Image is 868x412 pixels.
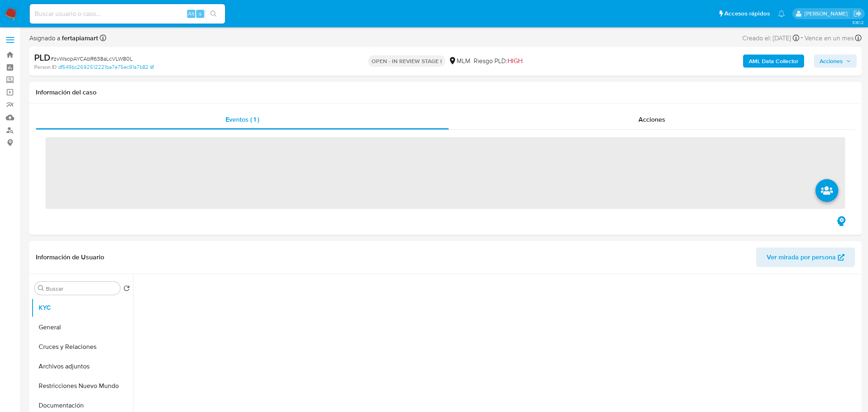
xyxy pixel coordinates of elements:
[36,253,104,261] h1: Información de Usuario
[31,337,133,357] button: Cruces y Relaciones
[853,9,862,18] a: Salir
[767,248,836,267] span: Ver mirada por persona
[29,34,98,43] span: Asignado a
[778,10,785,17] a: Notificaciones
[188,10,195,18] span: Alt
[448,57,470,66] div: MLM
[368,55,445,67] p: OPEN - IN REVIEW STAGE I
[801,33,803,44] span: -
[742,33,799,44] div: Creado el: [DATE]
[225,115,259,124] span: Eventos ( 1 )
[60,33,98,43] b: fertapiamart
[58,64,154,71] a: df549bc2692512221ba7e75ec91a7b82
[638,115,665,124] span: Acciones
[30,9,225,19] input: Buscar usuario o caso...
[474,57,523,66] span: Riesgo PLD:
[756,248,855,267] button: Ver mirada por persona
[805,10,851,18] p: fernando.ftapiamartinez@mercadolibre.com.mx
[31,376,133,396] button: Restricciones Nuevo Mundo
[749,55,798,68] b: AML Data Collector
[46,285,117,292] input: Buscar
[805,34,854,43] span: Vence en un mes
[743,55,804,68] button: AML Data Collector
[205,8,222,20] button: search-icon
[38,285,44,291] button: Buscar
[724,9,770,18] span: Accesos rápidos
[34,64,57,71] b: Person ID
[31,357,133,376] button: Archivos adjuntos
[31,298,133,318] button: KYC
[123,285,130,294] button: Volver al orden por defecto
[34,51,50,64] b: PLD
[31,318,133,337] button: General
[46,137,845,209] span: ‌
[820,55,843,68] span: Acciones
[36,88,855,96] h1: Información del caso
[199,10,201,18] span: s
[50,55,133,63] span: # zvWsopAYCAbR638aLcVLW80L
[814,55,857,68] button: Acciones
[507,56,523,66] span: HIGH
